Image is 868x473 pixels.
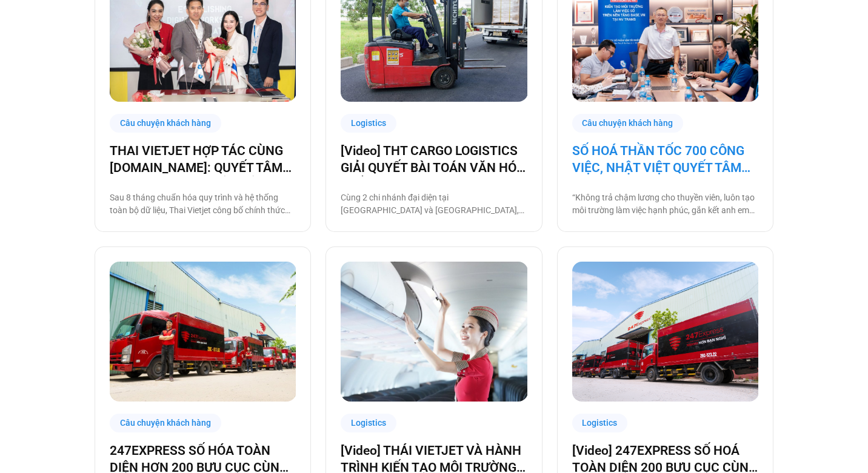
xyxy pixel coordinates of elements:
a: [Video] THT CARGO LOGISTICS GIẢI QUYẾT BÀI TOÁN VĂN HÓA NHẰM TĂNG TRƯỞNG BỀN VỮNG CÙNG BASE [341,142,527,176]
a: 247 express chuyển đổi số cùng base [110,262,296,402]
p: Cùng 2 chi nhánh đại diện tại [GEOGRAPHIC_DATA] và [GEOGRAPHIC_DATA], THT Cargo Logistics là một ... [341,191,527,217]
div: Logistics [341,414,396,432]
div: Logistics [341,114,396,133]
div: Câu chuyện khách hàng [110,414,221,432]
div: Câu chuyện khách hàng [572,114,684,133]
img: 247 express chuyển đổi số cùng base [110,262,296,402]
p: “Không trả chậm lương cho thuyền viên, luôn tạo môi trường làm việc hạnh phúc, gắn kết anh em tàu... [572,191,758,217]
img: Thai VietJet chuyển đổi số cùng Basevn [341,262,527,402]
p: Sau 8 tháng chuẩn hóa quy trình và hệ thống toàn bộ dữ liệu, Thai Vietjet công bố chính thức vận ... [110,191,296,217]
div: Logistics [572,414,628,432]
a: THAI VIETJET HỢP TÁC CÙNG [DOMAIN_NAME]: QUYẾT TÂM “CẤT CÁNH” CHUYỂN ĐỔI SỐ [110,142,296,176]
div: Câu chuyện khách hàng [110,114,221,133]
a: SỐ HOÁ THẦN TỐC 700 CÔNG VIỆC, NHẬT VIỆT QUYẾT TÂM “GẮN KẾT TÀU – BỜ” [572,142,758,176]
